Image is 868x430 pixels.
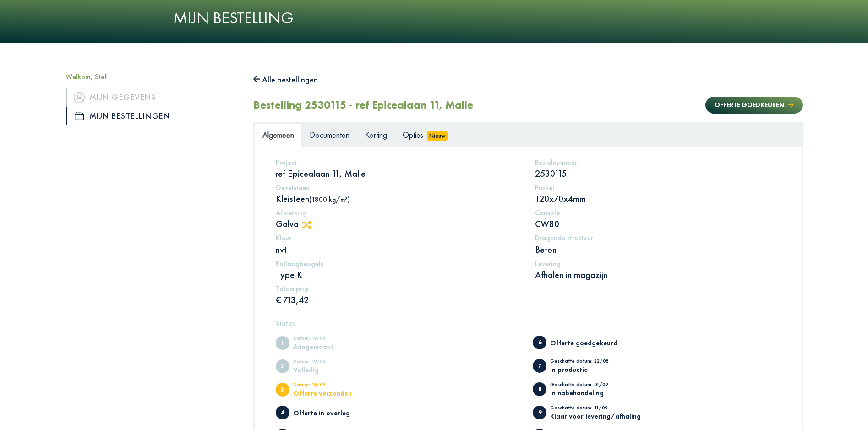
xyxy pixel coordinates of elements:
div: Volledig [293,366,369,373]
p: 120x70x4mm [535,193,781,205]
div: Datum: 19/08 [293,336,369,343]
span: Korting [365,130,387,140]
h1: Mijn bestelling [173,8,695,28]
h2: Bestelling 2530115 - ref Epicealaan 11, Malle [253,98,473,112]
div: Offerte in overleg [293,409,369,416]
h5: Console [535,208,781,217]
button: Offerte goedkeuren [705,97,802,114]
span: Volledig [276,359,289,373]
h5: Dragende structuur [535,234,781,242]
span: Offerte verzonden [276,383,289,397]
p: Type K [276,269,522,281]
p: ref Epicealaan 11, Malle [276,168,522,180]
h5: Status: [276,319,781,327]
a: iconMijn bestellingen [66,107,240,125]
p: Galva [276,218,522,230]
img: icon [74,92,85,103]
p: € 713,42 [276,294,522,306]
ul: Tabs [255,124,802,146]
div: Geschatte datum: 22/08 [550,359,626,366]
h5: Rollaagbeugels [276,259,522,268]
p: CW80 [535,218,781,230]
div: Offerte verzonden [293,390,369,397]
span: Klaar voor levering/afhaling [533,406,546,419]
span: In nabehandeling [533,382,546,396]
p: Afhalen in magazijn [535,269,781,281]
p: nvt [276,244,522,256]
div: In nabehandeling [550,389,626,396]
p: Beton [535,244,781,256]
span: Offerte in overleg [276,406,289,419]
div: Geschatte datum: 11/09 [550,405,641,413]
span: Documenten [310,130,349,140]
h5: Profiel [535,183,781,192]
div: In productie [550,366,626,373]
div: Datum: 19/08 [293,382,369,390]
p: Kleisteen [276,193,522,205]
h5: Welkom, Stef [66,72,240,81]
h5: Totaalprijs [276,284,522,293]
span: Opties [403,130,423,140]
span: (1800 kg/m³) [309,195,350,204]
span: Nieuw [427,131,448,141]
div: Klaar voor levering/afhaling [550,413,641,419]
div: Geschatte datum: 01/09 [550,382,626,389]
h5: Afwerking [276,208,522,217]
button: Alle bestellingen [253,72,318,87]
div: Datum: 19/08 [293,359,369,366]
h5: Levering [535,259,781,268]
span: In productie [533,359,546,373]
div: Aangemaakt [293,343,369,350]
img: icon [75,112,84,120]
span: Aangemaakt [276,336,289,350]
h5: Bestelnummer [535,158,781,167]
a: iconMijn gegevens [66,88,240,106]
h5: Gevelsteen [276,183,522,192]
span: Offerte goedgekeurd [533,336,546,349]
div: Offerte goedgekeurd [550,339,626,346]
span: Algemeen [262,130,294,140]
h5: Project [276,158,522,167]
h5: Kleur [276,234,522,242]
p: 2530115 [535,168,781,180]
